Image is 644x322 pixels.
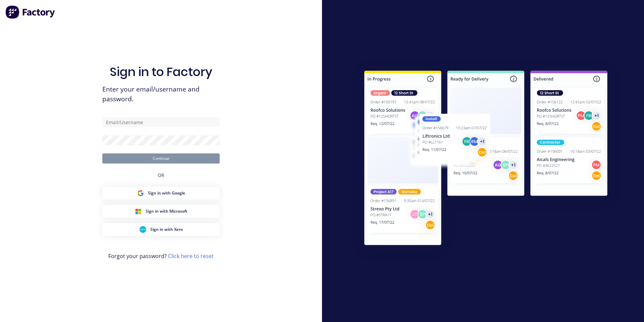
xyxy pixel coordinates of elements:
span: Enter your email/username and password. [102,84,220,104]
button: Microsoft Sign inSign in with Microsoft [102,205,220,218]
img: Sign in [350,57,622,261]
span: Forgot your password? [108,252,214,260]
span: Sign in with Xero [150,226,183,232]
input: Email/Username [102,117,220,127]
a: Click here to reset [168,252,214,260]
button: Continue [102,153,220,164]
div: OR [158,164,164,187]
img: Factory [5,5,56,19]
span: Sign in with Google [148,190,185,196]
img: Xero Sign in [140,226,146,233]
span: Sign in with Microsoft [146,208,187,214]
img: Microsoft Sign in [135,208,142,215]
h1: Sign in to Factory [110,65,212,79]
button: Google Sign inSign in with Google [102,187,220,200]
img: Google Sign in [137,190,144,196]
button: Xero Sign inSign in with Xero [102,223,220,236]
